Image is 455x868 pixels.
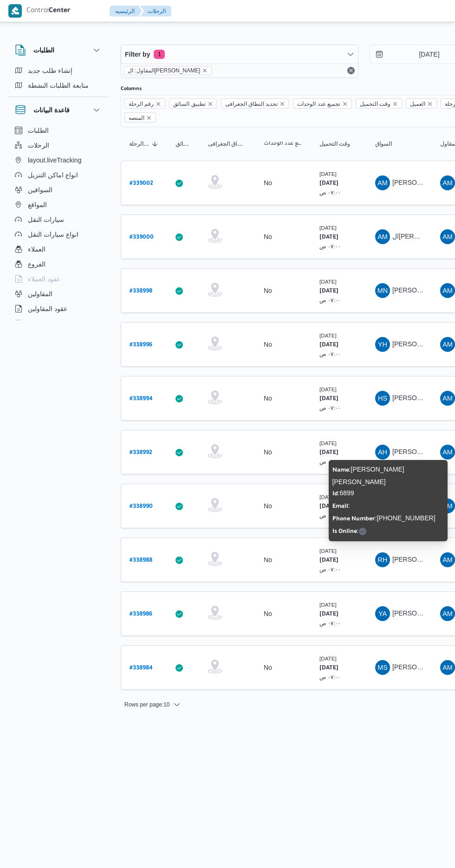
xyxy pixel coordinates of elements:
[124,98,165,109] span: رقم الرحلة
[319,665,338,672] b: [DATE]
[319,297,341,303] small: ٠٧:٠٠ ص
[11,197,106,212] button: المواقع
[11,272,106,286] button: عقود العملاء
[208,101,213,107] button: Remove تطبيق السائق from selection in this group
[375,391,390,406] div: Hanei Said Muhammad Muhammad Faj Alnoar
[11,316,106,331] button: اجهزة التليفون
[28,303,67,314] span: عقود المقاولين
[442,552,453,567] span: AM
[319,620,341,626] small: ٠٧:٠٠ ص
[264,179,272,187] div: No
[121,85,142,93] label: Columns
[125,49,150,60] span: Filter by
[28,155,81,166] span: layout.liveTracking
[442,175,453,190] span: AM
[130,396,153,402] b: # 338994
[342,101,348,107] button: Remove تجميع عدد الوحدات from selection in this group
[440,445,455,460] div: Alhamai Muhammad Khald Ali
[11,182,106,197] button: السواقين
[221,98,290,109] span: تحديد النطاق الجغرافى
[375,175,390,190] div: Adham Muhammad Hassan Muhammad
[332,466,404,486] span: : [PERSON_NAME] [PERSON_NAME]
[11,257,106,272] button: الفروع
[319,342,338,349] b: [DATE]
[208,140,247,148] span: تحديد النطاق الجغرافى
[202,68,208,73] button: remove selected entity
[11,227,106,242] button: انواع سيارات النقل
[225,99,278,109] span: تحديد النطاق الجغرافى
[332,516,375,523] b: Phone Number
[124,112,156,123] span: المنصه
[375,552,390,567] div: Rami Hussain Hassan Yousf
[11,63,106,78] button: إنشاء طلب جديد
[440,606,455,621] div: Alhamai Muhammad Khald Ali
[130,611,152,618] b: # 338986
[319,140,350,148] span: وقت التحميل
[130,234,154,241] b: # 339000
[28,318,66,329] span: اجهزة التليفون
[130,181,153,187] b: # 339002
[28,184,52,195] span: السواقين
[332,514,435,522] span: : [PHONE_NUMBER]
[28,125,49,136] span: الطلبات
[440,283,455,298] div: Alhamai Muhammad Khald Ali
[130,392,153,405] a: #338994
[319,288,338,295] b: [DATE]
[264,556,272,564] div: No
[406,98,437,109] span: العميل
[332,502,350,509] span: :
[15,45,102,56] button: الطلبات
[11,212,106,227] button: سيارات النقل
[33,104,70,116] h3: قاعدة البيانات
[375,660,390,675] div: Muhammad Said Muhammad Muhammad
[442,283,453,298] span: AM
[442,660,453,675] span: AM
[332,491,338,498] b: Id
[440,552,455,567] div: Alhamai Muhammad Khald Ali
[156,101,161,107] button: Remove رقم الرحلة from selection in this group
[146,115,152,121] button: Remove المنصه from selection in this group
[130,288,152,295] b: # 338998
[440,391,455,406] div: Alhamai Muhammad Khald Ali
[28,288,52,299] span: المقاولين
[356,98,402,109] span: وقت التحميل
[264,502,272,510] div: No
[440,337,455,352] div: Alhamai Muhammad Khald Ali
[11,78,106,93] button: متابعة الطلبات النشطة
[377,660,388,675] span: MS
[129,113,144,123] span: المنصه
[28,244,45,255] span: العملاء
[319,602,337,608] small: [DATE]
[130,608,152,620] a: #338986
[129,140,149,148] span: رقم الرحلة; Sorted in descending order
[319,450,338,456] b: [DATE]
[28,80,89,91] span: متابعة الطلبات النشطة
[9,831,39,859] iframe: chat widget
[319,459,341,465] small: ٠٧:٠٠ ص
[121,45,358,64] button: Filter by1 active filters
[392,179,446,186] span: [PERSON_NAME]
[293,98,352,109] span: تجميع عدد الوحدات
[375,445,390,460] div: Abadalnaba HIshm Abadah HIshm Hnadaoa
[130,450,152,456] b: # 338992
[332,527,366,534] span: :
[319,171,337,177] small: [DATE]
[319,396,338,402] b: [DATE]
[375,229,390,244] div: Alhamai Muhammad Khald Ali
[378,337,387,352] span: YH
[319,440,337,446] small: [DATE]
[442,229,453,244] span: AM
[125,136,162,151] button: رقم الرحلةSorted in descending order
[319,548,337,554] small: [DATE]
[319,279,337,285] small: [DATE]
[375,283,390,298] div: Muhammad Nasar Saaid Kaml Abadalftah
[154,50,165,59] span: 1 active filters
[28,65,72,76] span: إنشاء طلب جديد
[264,394,272,402] div: No
[28,169,78,181] span: انواع اماكن التنزيل
[332,529,357,535] b: Is Online
[319,189,341,195] small: ٠٧:٠٠ ص
[392,233,452,240] span: ال[PERSON_NAME]
[440,660,455,675] div: Alhamai Muhammad Khald Ali
[172,136,195,151] button: تطبيق السائق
